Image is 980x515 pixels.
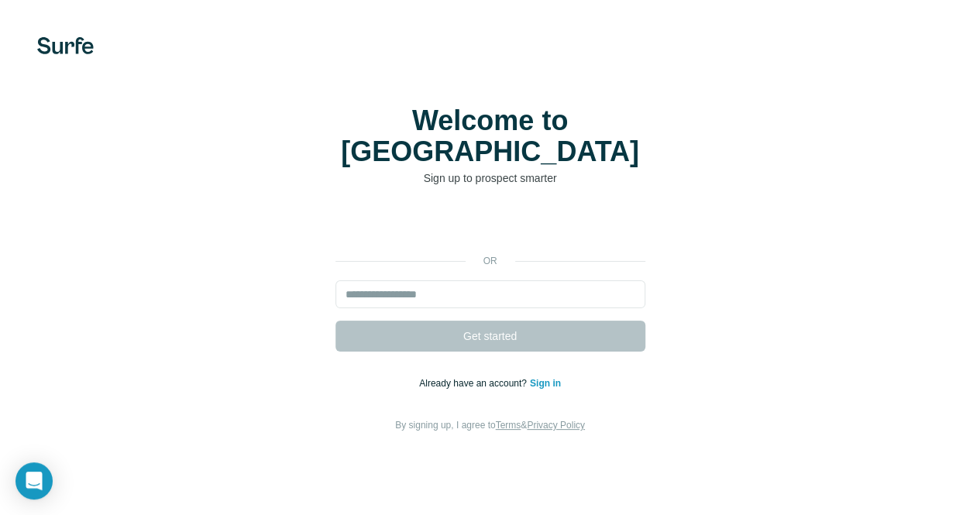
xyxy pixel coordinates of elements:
[37,37,94,54] img: Surfe's logo
[496,420,521,431] a: Terms
[328,209,653,243] iframe: Knop Inloggen met Google
[527,420,585,431] a: Privacy Policy
[335,105,645,167] h1: Welcome to [GEOGRAPHIC_DATA]
[15,462,53,500] div: Open Intercom Messenger
[466,254,515,268] p: or
[335,170,645,186] p: Sign up to prospect smarter
[419,378,530,389] span: Already have an account?
[395,420,585,431] span: By signing up, I agree to &
[530,378,561,389] a: Sign in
